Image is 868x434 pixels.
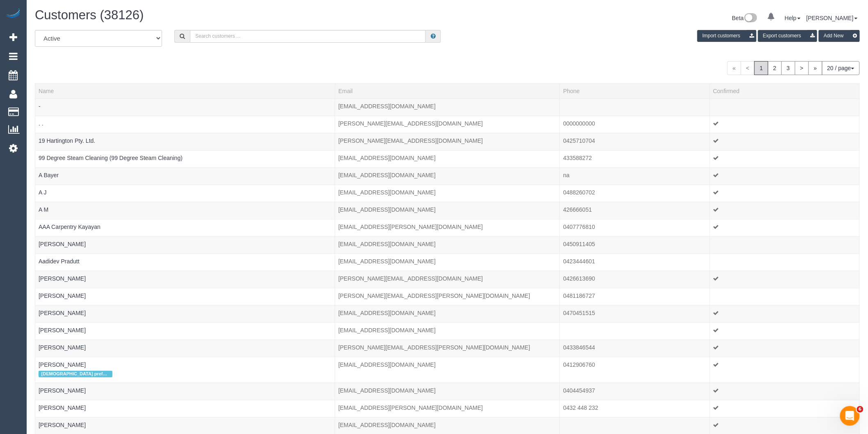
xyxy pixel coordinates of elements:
a: 2 [768,61,782,75]
td: Name [35,236,335,254]
td: Email [335,133,560,150]
td: Name [35,288,335,305]
td: Phone [560,185,710,202]
td: Phone [560,202,710,219]
a: [PERSON_NAME] [39,387,86,394]
td: Name [35,133,335,150]
div: Tags [39,145,331,147]
td: Phone [560,98,710,116]
td: Phone [560,340,710,357]
td: Confirmed [710,383,859,400]
div: Tags [39,300,331,302]
div: Tags [39,248,331,250]
td: Confirmed [710,219,859,236]
td: Phone [560,305,710,322]
a: [PERSON_NAME] [39,241,86,247]
a: - [39,103,41,110]
span: Customers (38126) [35,8,144,22]
td: Confirmed [710,236,859,254]
td: Phone [560,271,710,288]
td: Phone [560,383,710,400]
span: < [741,61,755,75]
nav: Pagination navigation [727,61,860,75]
div: Tags [39,352,331,354]
td: Name [35,254,335,271]
div: Tags [39,369,331,379]
td: Email [335,236,560,254]
td: Name [35,305,335,322]
td: Phone [560,167,710,185]
td: Confirmed [710,357,859,383]
th: Name [35,83,335,98]
td: Name [35,400,335,417]
a: Beta [732,15,758,21]
div: Tags [39,412,331,414]
th: Email [335,83,560,98]
a: A J [39,189,46,196]
td: Phone [560,254,710,271]
td: Phone [560,357,710,383]
td: Confirmed [710,202,859,219]
td: Confirmed [710,305,859,322]
a: A M [39,206,48,213]
div: Tags [39,179,331,181]
td: Email [335,116,560,133]
th: Confirmed [710,83,859,98]
div: Tags [39,395,331,397]
a: A Bayer [39,172,59,178]
td: Phone [560,322,710,340]
a: [PERSON_NAME] [39,310,86,316]
td: Phone [560,116,710,133]
td: Confirmed [710,150,859,167]
span: [DEMOGRAPHIC_DATA] preferred [39,371,112,377]
td: Name [35,340,335,357]
button: Import customers [697,30,756,42]
td: Confirmed [710,322,859,340]
div: Tags [39,429,331,431]
td: Phone [560,236,710,254]
a: Help [785,15,801,21]
a: Automaid Logo [5,8,21,20]
a: AAA Carpentry Kayayan [39,224,101,230]
td: Name [35,167,335,185]
span: « [727,61,741,75]
td: Phone [560,288,710,305]
div: Tags [39,231,331,233]
td: Confirmed [710,340,859,357]
td: Confirmed [710,116,859,133]
div: Tags [39,162,331,164]
input: Search customers ... [190,30,426,43]
td: Name [35,98,335,116]
td: Confirmed [710,98,859,116]
td: Name [35,383,335,400]
td: Email [335,383,560,400]
a: [PERSON_NAME] [39,344,86,351]
td: Name [35,357,335,383]
div: Tags [39,283,331,285]
td: Email [335,271,560,288]
button: Export customers [758,30,817,42]
div: Tags [39,265,331,267]
td: Name [35,322,335,340]
div: Tags [39,196,331,199]
td: Name [35,185,335,202]
td: Email [335,305,560,322]
button: 20 / page [822,61,860,75]
td: Confirmed [710,133,859,150]
td: Name [35,116,335,133]
span: 6 [857,406,863,413]
td: Confirmed [710,167,859,185]
div: Tags [39,334,331,336]
button: Add New [819,30,860,42]
td: Email [335,202,560,219]
td: Email [335,254,560,271]
div: Tags [39,110,331,112]
td: Email [335,400,560,417]
td: Confirmed [710,185,859,202]
td: Email [335,357,560,383]
td: Confirmed [710,271,859,288]
td: Email [335,219,560,236]
td: Phone [560,133,710,150]
th: Phone [560,83,710,98]
img: New interface [744,13,757,24]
